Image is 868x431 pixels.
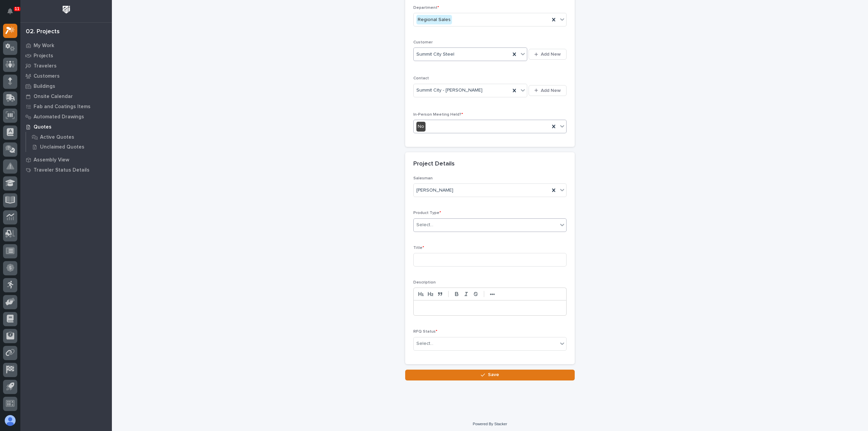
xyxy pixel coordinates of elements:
[20,40,112,51] a: My Work
[20,61,112,71] a: Travelers
[416,187,453,194] span: [PERSON_NAME]
[416,87,482,94] span: Summit City - [PERSON_NAME]
[413,330,437,334] span: RFQ Status
[15,6,19,11] p: 11
[34,73,60,79] p: Customers
[413,160,455,168] h2: Project Details
[34,63,57,69] p: Travelers
[60,3,73,16] img: Workspace Logo
[405,370,575,380] button: Save
[416,51,454,58] span: Summit City Steel
[40,134,74,140] p: Active Quotes
[3,413,17,428] button: users-avatar
[40,144,84,150] p: Unclaimed Quotes
[20,101,112,112] a: Fab and Coatings Items
[413,40,433,44] span: Customer
[20,165,112,175] a: Traveler Status Details
[473,422,507,426] a: Powered By Stacker
[490,292,495,297] strong: •••
[413,176,433,180] span: Salesman
[416,221,433,229] div: Select...
[488,372,499,378] span: Save
[20,51,112,61] a: Projects
[26,132,112,142] a: Active Quotes
[34,43,54,49] p: My Work
[413,280,436,285] span: Description
[416,122,426,132] div: No
[413,113,463,117] span: In-Person Meeting Held?
[413,6,439,10] span: Department
[34,124,52,130] p: Quotes
[416,340,433,347] div: Select...
[20,112,112,122] a: Automated Drawings
[26,142,112,152] a: Unclaimed Quotes
[3,4,17,18] button: Notifications
[416,15,452,25] div: Regional Sales
[20,71,112,81] a: Customers
[20,155,112,165] a: Assembly View
[529,49,567,60] button: Add New
[413,211,441,215] span: Product Type
[541,87,561,94] span: Add New
[529,85,567,96] button: Add New
[20,81,112,91] a: Buildings
[34,167,90,173] p: Traveler Status Details
[34,104,91,110] p: Fab and Coatings Items
[8,8,17,19] div: Notifications11
[34,157,69,163] p: Assembly View
[34,114,84,120] p: Automated Drawings
[413,76,429,80] span: Contact
[26,28,60,36] div: 02. Projects
[34,94,73,100] p: Onsite Calendar
[34,83,55,90] p: Buildings
[34,53,53,59] p: Projects
[20,122,112,132] a: Quotes
[20,91,112,101] a: Onsite Calendar
[541,51,561,57] span: Add New
[413,246,424,250] span: Title
[488,290,497,298] button: •••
